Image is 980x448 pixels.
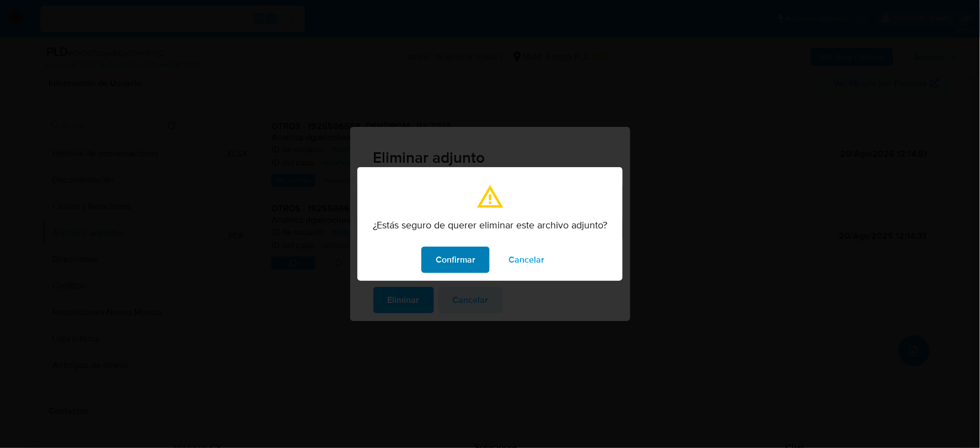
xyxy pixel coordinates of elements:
p: ¿Estás seguro de querer eliminar este archivo adjunto? [373,219,607,231]
button: modal_confirmation.confirm [421,247,490,273]
span: Confirmar [436,248,475,272]
div: modal_confirmation.title [357,167,623,281]
button: modal_confirmation.cancel [494,247,559,273]
span: Cancelar [508,248,544,272]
